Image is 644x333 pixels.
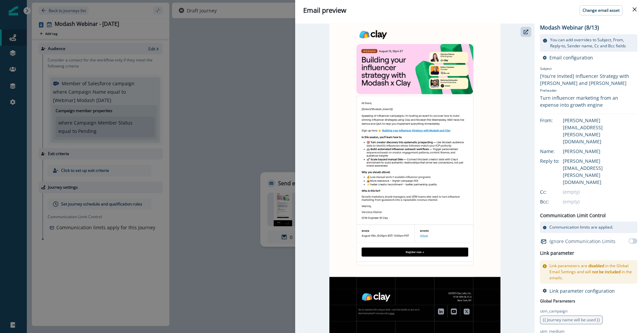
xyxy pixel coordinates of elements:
[592,269,621,275] span: not be included
[540,249,574,257] h2: Link parameter
[540,117,574,124] div: From:
[563,157,637,186] div: [PERSON_NAME][EMAIL_ADDRESS][PERSON_NAME][DOMAIN_NAME]
[540,23,599,32] p: Modash Webinar (8/13)
[629,4,640,15] button: Close
[563,188,637,195] div: (empty)
[549,288,615,294] p: Link parameter configuration
[543,288,615,294] button: Link parameter configuration
[563,148,637,155] div: [PERSON_NAME]
[540,157,574,164] div: Reply to:
[549,263,635,281] p: Link parameters are in the Global Email Settings and will in the emails.
[540,94,637,108] div: Turn influencer marketing from an expense into growth engine
[563,117,637,145] div: [PERSON_NAME][EMAIL_ADDRESS][PERSON_NAME][DOMAIN_NAME]
[563,198,637,205] div: (empty)
[303,5,636,15] div: Email preview
[549,54,593,61] p: Email configuration
[588,263,604,269] span: disabled
[543,54,593,61] button: Email configuration
[540,212,606,219] p: Communication Limit Control
[540,66,637,73] p: Subject
[540,308,568,314] p: utm_campaign
[583,8,620,13] p: Change email asset
[540,148,574,155] div: Name:
[580,5,623,15] button: Change email asset
[540,73,637,87] div: [You're Invited] Influencer Strategy with [PERSON_NAME] and [PERSON_NAME]
[549,238,615,245] p: Ignore Communication Limits
[540,188,574,195] div: Cc:
[540,198,574,205] div: Bcc:
[540,297,575,304] p: Global Parameters
[549,224,613,230] p: Communication limits are applied.
[540,87,637,94] p: Preheader
[329,23,500,333] img: email asset unavailable
[550,37,635,49] p: You can add overrides to Subject, From, Reply-to, Sender name, Cc and Bcc fields
[543,317,600,323] span: {{ Journey name will be used }}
